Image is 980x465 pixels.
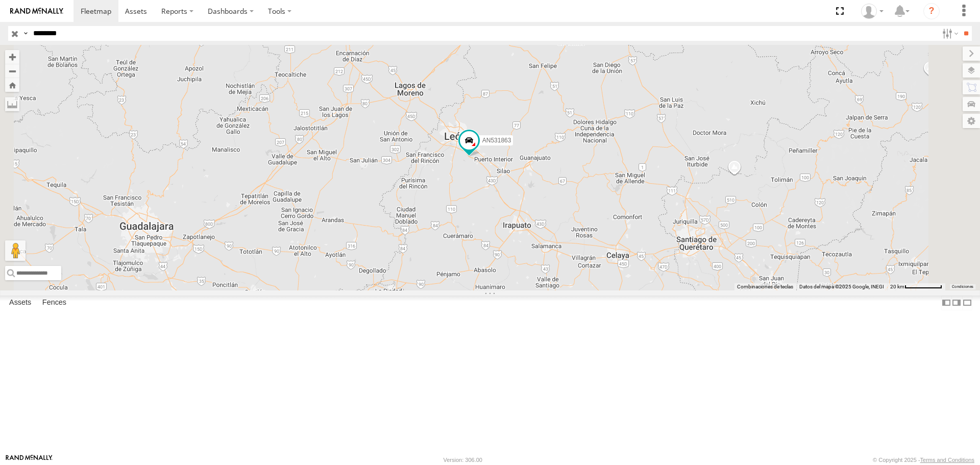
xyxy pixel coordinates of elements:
[951,296,962,310] label: Dock Summary Table to the Right
[890,284,904,289] span: 20 km
[5,50,19,64] button: Zoom in
[920,457,974,463] a: Terms and Conditions
[963,114,980,128] label: Map Settings
[37,296,71,310] label: Fences
[873,457,974,463] div: © Copyright 2025 -
[10,8,63,15] img: rand-logo.svg
[737,283,793,290] button: Combinaciones de teclas
[6,455,53,465] a: Visit our Website
[5,240,26,261] button: Arrastra el hombrecito naranja al mapa para abrir Street View
[952,284,973,288] a: Condiciones (se abre en una nueva pestaña)
[799,284,884,289] span: Datos del mapa ©2025 Google, INEGI
[444,457,482,463] div: Version: 306.00
[5,78,19,92] button: Zoom Home
[482,137,511,144] span: AN531863
[887,283,945,290] button: Escala del mapa: 20 km por 70 píxeles
[962,296,972,310] label: Hide Summary Table
[5,97,19,111] label: Measure
[21,26,30,41] label: Search Query
[4,296,36,310] label: Assets
[857,4,887,19] div: Juan Menchaca
[923,3,940,19] i: ?
[938,26,960,41] label: Search Filter Options
[941,296,951,310] label: Dock Summary Table to the Left
[5,64,19,78] button: Zoom out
